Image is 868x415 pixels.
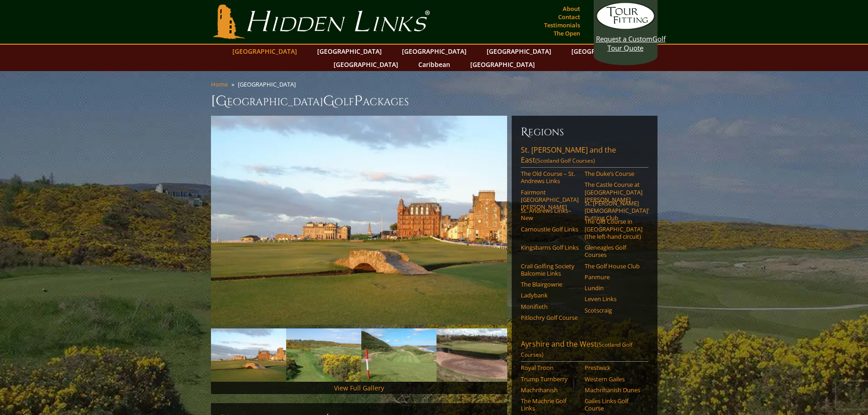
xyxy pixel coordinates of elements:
a: About [560,2,582,15]
a: Request a CustomGolf Tour Quote [596,2,655,52]
a: Carnoustie Golf Links [521,225,579,233]
h1: [GEOGRAPHIC_DATA] olf ackages [211,92,657,110]
a: Lundin [585,284,642,292]
a: Home [211,80,228,88]
a: [GEOGRAPHIC_DATA] [482,45,556,58]
a: Prestwick [585,364,642,371]
a: St. [PERSON_NAME] [DEMOGRAPHIC_DATA]’ Putting Club [585,200,642,222]
a: [GEOGRAPHIC_DATA] [228,45,302,58]
a: Caribbean [414,58,455,71]
li: [GEOGRAPHIC_DATA] [238,80,299,88]
a: Trump Turnberry [521,375,579,383]
span: P [354,92,363,110]
a: Scotscraig [585,307,642,314]
a: Machrihanish Dunes [585,386,642,394]
a: Royal Troon [521,364,579,371]
span: (Scotland Golf Courses) [521,341,632,359]
a: Fairmont [GEOGRAPHIC_DATA][PERSON_NAME] [521,189,579,211]
a: [GEOGRAPHIC_DATA] [397,45,471,58]
a: Testimonials [542,19,582,31]
a: [GEOGRAPHIC_DATA] [329,58,403,71]
a: Western Gailes [585,375,642,383]
span: Request a Custom [596,34,652,43]
span: (Scotland Golf Courses) [535,157,595,164]
span: G [323,92,334,110]
a: Gleneagles Golf Courses [585,244,642,259]
a: The Castle Course at [GEOGRAPHIC_DATA][PERSON_NAME] [585,181,642,203]
a: Machrihanish [521,386,579,394]
a: Monifieth [521,303,579,310]
a: Pitlochry Golf Course [521,314,579,321]
a: Kingsbarns Golf Links [521,244,579,251]
a: [GEOGRAPHIC_DATA] [567,45,641,58]
a: Ladybank [521,292,579,299]
a: [GEOGRAPHIC_DATA] [313,45,386,58]
a: Crail Golfing Society Balcomie Links [521,262,579,277]
a: Leven Links [585,295,642,302]
a: The Open [551,27,582,40]
a: St. Andrews Links–New [521,207,579,222]
a: The Old Course in [GEOGRAPHIC_DATA] (the left-hand circuit) [585,218,642,240]
a: The Machrie Golf Links [521,397,579,412]
a: The Golf House Club [585,262,642,270]
a: Ayrshire and the West(Scotland Golf Courses) [521,339,648,362]
a: The Blairgowrie [521,281,579,288]
a: View Full Gallery [334,384,384,392]
a: The Old Course – St. Andrews Links [521,170,579,185]
a: St. [PERSON_NAME] and the East(Scotland Golf Courses) [521,145,648,168]
a: Gailes Links Golf Course [585,397,642,412]
a: Panmure [585,273,642,281]
h6: Regions [521,125,648,139]
a: [GEOGRAPHIC_DATA] [466,58,539,71]
a: Contact [556,10,582,23]
a: The Duke’s Course [585,170,642,177]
